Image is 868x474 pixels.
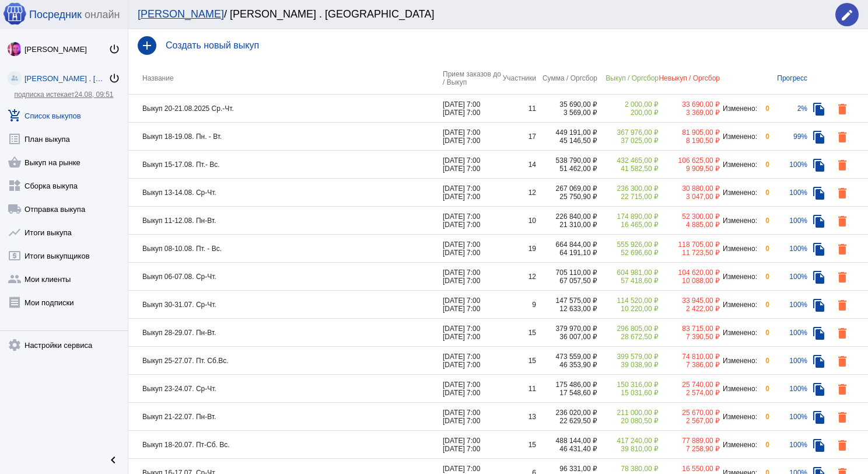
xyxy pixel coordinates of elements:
td: Выкуп 11-12.08. Пн-Вт. [128,207,443,235]
td: Выкуп 15-17.08. Пт.- Вс. [128,151,443,179]
div: [PERSON_NAME] . [GEOGRAPHIC_DATA] [24,74,108,83]
td: 12 [501,263,536,291]
div: 399 579,00 ₽ [597,353,659,361]
mat-icon: local_atm [8,249,22,263]
div: 52 300,00 ₽ [659,212,720,221]
td: Выкуп 30-31.07. Ср-Чт. [128,291,443,319]
div: 211 000,00 ₽ [597,409,659,417]
th: Сумма / Оргсбор [536,62,597,95]
div: 25 750,90 ₽ [536,193,597,201]
td: Выкуп 18-19.08. Пн. - Вт. [128,123,443,151]
td: 100% [769,151,807,179]
div: 2 000,00 ₽ [597,100,659,109]
div: 8 190,50 ₽ [659,137,720,145]
td: 100% [769,291,807,319]
div: 7 390,50 ₽ [659,333,720,341]
div: 0 [758,413,769,421]
td: 100% [769,403,807,431]
img: community_200.png [8,71,22,85]
td: 15 [501,347,536,375]
td: 100% [769,263,807,291]
div: 0 [758,273,769,281]
div: 367 976,00 ₽ [597,128,659,137]
div: 39 038,90 ₽ [597,361,659,369]
mat-icon: power_settings_new [108,72,120,84]
div: [PERSON_NAME] [24,45,108,54]
mat-icon: file_copy [812,130,826,144]
div: Изменено: [720,217,758,225]
div: 174 890,00 ₽ [597,212,659,221]
a: подписка истекает24.08, 09:51 [14,90,113,99]
mat-icon: file_copy [812,326,826,340]
mat-icon: show_chart [8,225,22,239]
div: 12 633,00 ₽ [536,305,597,313]
div: 604 981,00 ₽ [597,269,659,277]
div: 83 715,00 ₽ [659,325,720,333]
th: Невыкуп / Оргсбор [659,62,720,95]
div: 81 905,00 ₽ [659,128,720,137]
td: [DATE] 7:00 [DATE] 7:00 [443,207,501,235]
td: Выкуп 18-20.07. Пт-Сб. Вс. [128,431,443,459]
div: 0 [758,441,769,449]
div: 10 088,00 ₽ [659,277,720,285]
div: 432 465,00 ₽ [597,156,659,165]
td: 14 [501,151,536,179]
img: 73xLq58P2BOqs-qIllg3xXCtabieAB0OMVER0XTxHpc0AjG-Rb2SSuXsq4It7hEfqgBcQNho.jpg [8,42,22,56]
div: 2 574,00 ₽ [659,389,720,397]
mat-icon: edit [840,8,854,22]
div: 0 [758,245,769,253]
div: Изменено: [720,357,758,365]
div: 0 [758,189,769,197]
td: 100% [769,375,807,403]
div: 118 705,00 ₽ [659,241,720,249]
div: 0 [758,133,769,141]
mat-icon: delete [835,186,849,200]
div: 236 020,00 ₽ [536,409,597,417]
th: Участники [501,62,536,95]
div: Изменено: [720,161,758,169]
td: 2% [769,95,807,123]
td: Выкуп 06-07.08. Ср-Чт. [128,263,443,291]
mat-icon: file_copy [812,382,826,396]
td: Выкуп 23-24.07. Ср-Чт. [128,375,443,403]
mat-icon: receipt [8,295,22,309]
div: 0 [758,385,769,393]
div: 175 486,00 ₽ [536,381,597,389]
mat-icon: local_shipping [8,202,22,216]
div: 21 310,00 ₽ [536,221,597,229]
div: 114 520,00 ₽ [597,297,659,305]
div: 379 970,00 ₽ [536,325,597,333]
td: [DATE] 7:00 [DATE] 7:00 [443,263,501,291]
td: 13 [501,403,536,431]
div: 0 [758,161,769,169]
div: 226 840,00 ₽ [536,212,597,221]
mat-icon: widgets [8,179,22,193]
mat-icon: shopping_basket [8,155,22,169]
div: Изменено: [720,413,758,421]
h4: Создать новый выкуп [166,40,859,51]
td: [DATE] 7:00 [DATE] 7:00 [443,235,501,263]
div: 51 462,00 ₽ [536,165,597,173]
td: Выкуп 08-10.08. Пт. - Вс. [128,235,443,263]
span: 24.08, 09:51 [75,90,114,99]
div: 22 629,50 ₽ [536,417,597,425]
td: 100% [769,431,807,459]
div: 104 620,00 ₽ [659,269,720,277]
div: Изменено: [720,133,758,141]
mat-icon: file_copy [812,298,826,312]
mat-icon: delete [835,410,849,424]
td: Выкуп 21-22.07. Пн-Вт. [128,403,443,431]
div: 449 191,00 ₽ [536,128,597,137]
div: 538 790,00 ₽ [536,156,597,165]
mat-icon: file_copy [812,214,826,228]
td: [DATE] 7:00 [DATE] 7:00 [443,151,501,179]
td: 15 [501,431,536,459]
mat-icon: file_copy [812,270,826,284]
div: 3 569,00 ₽ [536,109,597,117]
div: 0 [758,357,769,365]
img: apple-icon-60x60.png [3,2,26,25]
mat-icon: delete [835,130,849,144]
div: 25 670,00 ₽ [659,409,720,417]
mat-icon: delete [835,298,849,312]
div: 555 926,00 ₽ [597,241,659,249]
